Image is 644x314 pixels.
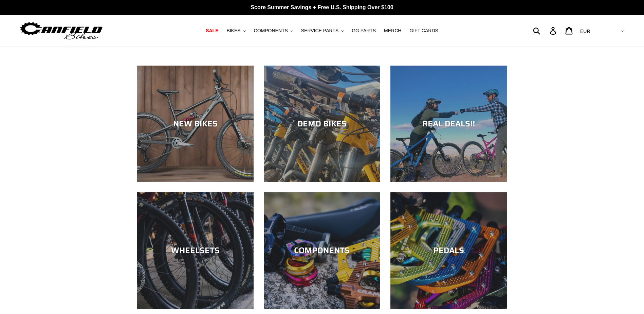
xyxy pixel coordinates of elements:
[137,66,254,182] a: NEW BIKES
[19,20,104,41] img: Canfield Bikes
[206,28,218,34] span: SALE
[137,246,254,256] div: WHEELSETS
[226,28,240,34] span: BIKES
[298,26,347,35] button: SERVICE PARTS
[264,119,380,129] div: DEMO BIKES
[223,26,249,35] button: BIKES
[301,28,338,34] span: SERVICE PARTS
[384,28,401,34] span: MERCH
[137,119,254,129] div: NEW BIKES
[264,246,380,256] div: COMPONENTS
[202,26,222,35] a: SALE
[254,28,288,34] span: COMPONENTS
[348,26,379,35] a: GG PARTS
[264,192,380,309] a: COMPONENTS
[381,26,405,35] a: MERCH
[137,192,254,309] a: WHEELSETS
[352,28,376,34] span: GG PARTS
[390,192,507,309] a: PEDALS
[406,26,442,35] a: GIFT CARDS
[390,119,507,129] div: REAL DEALS!!
[390,66,507,182] a: REAL DEALS!!
[264,66,380,182] a: DEMO BIKES
[251,26,296,35] button: COMPONENTS
[390,246,507,256] div: PEDALS
[409,28,438,34] span: GIFT CARDS
[537,23,554,38] input: Search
